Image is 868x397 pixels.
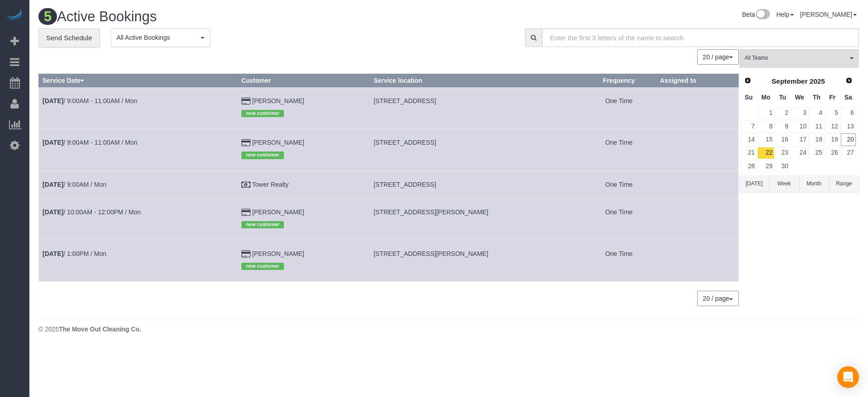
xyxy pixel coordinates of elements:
button: Week [769,175,799,192]
td: Frequency [582,170,656,198]
a: 10 [791,120,808,132]
span: [STREET_ADDRESS] [373,139,436,146]
a: 21 [741,147,756,159]
span: Friday [829,94,835,101]
a: 7 [741,120,756,132]
input: Enter the first 3 letters of the name to search [542,28,859,47]
i: Credit Card Payment [241,140,250,146]
span: Monday [761,94,770,101]
a: 4 [809,107,824,119]
a: 24 [791,147,808,159]
span: Sunday [745,94,753,101]
img: New interface [755,9,770,21]
td: Frequency [582,240,656,281]
a: 26 [825,147,840,159]
td: Customer [237,198,370,240]
td: Service location [370,240,582,281]
td: Assigned to [656,198,738,240]
td: Service location [370,170,582,198]
img: Automaid Logo [5,9,24,22]
span: All Active Bookings [117,33,198,42]
span: 2025 [810,77,825,85]
i: Check Payment [241,182,250,188]
span: [STREET_ADDRESS][PERSON_NAME] [373,250,488,257]
button: All Teams [739,49,859,68]
td: Assigned to [656,129,738,170]
td: Assigned to [656,87,738,128]
button: All Active Bookings [111,28,210,47]
a: Tower Realty [252,181,289,188]
td: Service location [370,198,582,240]
span: Prev [744,77,751,84]
h1: Active Bookings [38,9,442,24]
nav: Pagination navigation [698,49,739,65]
div: Open Intercom Messenger [837,366,859,388]
a: 28 [741,160,756,172]
a: 30 [775,160,790,172]
span: Saturday [844,94,852,101]
td: Schedule date [39,198,238,240]
a: 18 [809,133,824,146]
a: 6 [841,107,856,119]
td: Assigned to [656,240,738,281]
a: 12 [825,120,840,132]
a: [PERSON_NAME] [252,208,304,216]
a: 2 [775,107,790,119]
a: Beta [742,11,770,18]
span: Wednesday [795,94,804,101]
button: Month [799,175,829,192]
a: 9 [775,120,790,132]
button: 20 / page [697,49,739,65]
i: Credit Card Payment [241,98,250,104]
strong: The Move Out Cleaning Co. [59,326,141,333]
span: new customer [241,110,284,117]
td: Assigned to [656,170,738,198]
a: 1 [757,107,774,119]
a: Next [843,75,855,87]
i: Credit Card Payment [241,251,250,257]
a: 3 [791,107,808,119]
a: 16 [775,133,790,146]
a: [PERSON_NAME] [800,11,857,18]
span: [STREET_ADDRESS] [373,97,436,104]
th: Service Date [39,74,238,87]
a: 13 [841,120,856,132]
b: [DATE] [42,250,63,257]
b: [DATE] [42,97,63,104]
td: Schedule date [39,240,238,281]
td: Schedule date [39,170,238,198]
span: [STREET_ADDRESS] [373,181,436,188]
span: [STREET_ADDRESS][PERSON_NAME] [373,208,488,216]
span: Thursday [813,94,821,101]
td: Frequency [582,198,656,240]
a: [DATE]/ 9:00AM / Mon [42,181,106,188]
button: 20 / page [697,291,739,306]
a: [PERSON_NAME] [252,139,304,146]
td: Customer [237,129,370,170]
td: Frequency [582,129,656,170]
span: new customer [241,151,284,159]
nav: Pagination navigation [698,291,739,306]
a: Prev [741,75,754,87]
a: 19 [825,133,840,146]
a: [PERSON_NAME] [252,250,304,257]
span: new customer [241,263,284,270]
td: Service location [370,129,582,170]
button: [DATE] [739,175,769,192]
td: Schedule date [39,129,238,170]
span: Next [845,77,853,84]
a: 22 [757,147,774,159]
a: 14 [741,133,756,146]
b: [DATE] [42,181,63,188]
a: 17 [791,133,808,146]
th: Service location [370,74,582,87]
a: [DATE]/ 10:00AM - 12:00PM / Mon [42,208,141,216]
span: All Teams [745,54,848,62]
a: 8 [757,120,774,132]
th: Frequency [582,74,656,87]
i: Credit Card Payment [241,209,250,216]
a: 29 [757,160,774,172]
a: Send Schedule [38,28,100,47]
button: Range [829,175,859,192]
